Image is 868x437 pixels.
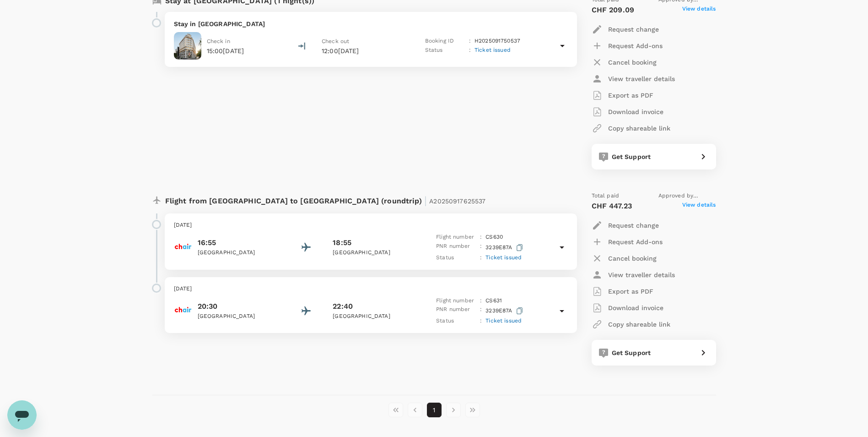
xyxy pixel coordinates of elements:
[592,201,632,212] p: CHF 447.23
[592,5,635,16] p: CHF 209.09
[592,234,663,250] button: Request Add-ons
[174,221,568,230] p: [DATE]
[436,305,476,317] p: PNR number
[608,303,663,312] p: Download invoice
[174,300,192,319] img: Chair Airlines
[592,316,670,333] button: Copy shareable link
[480,253,482,262] p: :
[424,194,427,207] span: |
[608,91,653,100] p: Export as PDF
[592,300,663,316] button: Download invoice
[474,47,511,53] span: Ticket issued
[592,38,663,54] button: Request Add-ons
[485,317,522,324] span: Ticket issued
[592,21,659,38] button: Request change
[429,197,485,205] span: A20250917625537
[333,237,351,248] p: 18:55
[608,107,663,116] p: Download invoice
[612,153,651,160] span: Get Support
[322,38,349,44] span: Check out
[469,37,471,46] p: :
[480,233,482,242] p: :
[485,254,522,261] span: Ticket issued
[592,250,657,267] button: Cancel booking
[608,74,675,83] p: View traveller details
[608,25,659,34] p: Request change
[427,403,442,417] button: page 1
[333,301,353,312] p: 22:40
[198,237,280,248] p: 16:55
[480,296,482,306] p: :
[436,242,476,253] p: PNR number
[425,46,465,55] p: Status
[174,284,568,294] p: [DATE]
[7,400,37,430] iframe: Button to launch messaging window
[608,221,659,230] p: Request change
[592,283,653,300] button: Export as PDF
[608,287,653,296] p: Export as PDF
[485,233,503,242] p: CS 630
[592,87,653,104] button: Export as PDF
[592,104,663,120] button: Download invoice
[608,41,663,50] p: Request Add-ons
[485,296,502,306] p: CS 631
[682,201,716,212] span: View details
[608,270,675,279] p: View traveller details
[480,317,482,326] p: :
[207,46,244,55] p: 15:00[DATE]
[207,38,230,44] span: Check in
[174,237,192,256] img: Chair Airlines
[436,296,476,306] p: Flight number
[592,120,670,137] button: Copy shareable link
[322,46,409,55] p: 12:00[DATE]
[608,58,657,67] p: Cancel booking
[198,248,280,257] p: [GEOGRAPHIC_DATA]
[658,191,716,201] span: Approved by
[333,312,415,321] p: [GEOGRAPHIC_DATA]
[612,349,651,356] span: Get Support
[480,305,482,317] p: :
[592,267,675,283] button: View traveller details
[592,191,620,201] span: Total paid
[485,242,524,253] p: 3239E87A
[608,320,670,329] p: Copy shareable link
[198,301,280,312] p: 20:30
[608,237,663,246] p: Request Add-ons
[198,312,280,321] p: [GEOGRAPHIC_DATA]
[592,54,657,71] button: Cancel booking
[682,5,716,16] span: View details
[165,191,486,208] p: Flight from [GEOGRAPHIC_DATA] to [GEOGRAPHIC_DATA] (roundtrip)
[480,242,482,253] p: :
[436,253,476,262] p: Status
[474,37,520,46] p: H2025091750537
[485,305,524,317] p: 3239E87A
[386,403,482,417] nav: pagination navigation
[436,233,476,242] p: Flight number
[436,317,476,326] p: Status
[174,19,568,28] p: Stay in [GEOGRAPHIC_DATA]
[608,124,670,133] p: Copy shareable link
[469,46,471,55] p: :
[425,37,465,46] p: Booking ID
[333,248,415,257] p: [GEOGRAPHIC_DATA]
[592,217,659,234] button: Request change
[592,71,675,87] button: View traveller details
[174,32,201,60] img: Skopje Marriott Hotel
[608,254,657,263] p: Cancel booking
